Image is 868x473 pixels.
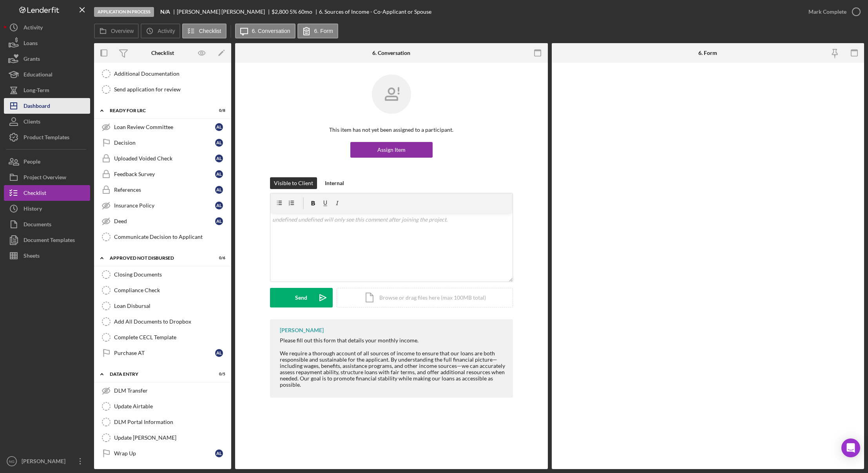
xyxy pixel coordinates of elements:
button: People [4,154,90,169]
div: 0 / 6 [211,256,225,260]
a: Update Airtable [98,398,227,414]
div: Sheets [24,248,40,266]
div: 5 % [290,9,297,15]
div: [PERSON_NAME] [280,327,324,333]
div: Educational [24,67,53,84]
a: Complete CECL Template [98,329,227,345]
button: Clients [4,114,90,129]
a: DLM Portal Information [98,414,227,430]
a: Insurance PolicyAL [98,198,227,213]
button: Sheets [4,248,90,264]
button: 6. Form [297,24,338,38]
a: Send application for review [98,82,227,97]
button: 6. Conversation [235,24,295,38]
div: Loan Review Committee [114,124,215,130]
button: Dashboard [4,98,90,114]
div: Complete CECL Template [114,334,227,340]
a: Update [PERSON_NAME] [98,430,227,446]
div: Dashboard [24,98,50,116]
div: Clients [24,114,40,131]
div: Checklist [151,50,174,56]
div: 0 / 8 [211,108,225,113]
button: Educational [4,67,90,82]
label: Overview [111,28,134,34]
div: DLM Portal Information [114,419,227,425]
button: Internal [321,177,348,189]
div: Wrap Up [114,450,215,457]
div: A L [215,202,223,209]
div: A L [215,186,223,194]
div: Documents [24,216,51,234]
button: Visible to Client [270,177,317,189]
button: History [4,201,90,216]
button: Document Templates [4,232,90,248]
a: ReferencesAL [98,182,227,198]
div: 0 / 5 [211,372,225,377]
button: Activity [141,24,180,38]
div: Visible to Client [274,177,313,189]
div: Document Templates [24,232,75,250]
button: Documents [4,216,90,232]
div: Compliance Check [114,287,227,293]
a: Communicate Decision to Applicant [98,229,227,245]
div: Assign Item [377,142,406,158]
button: Project Overview [4,169,90,185]
div: Activity [24,20,43,37]
div: A L [215,170,223,178]
button: Overview [94,24,139,38]
div: Uploaded Voided Check [114,155,215,162]
div: Add All Documents to Dropbox [114,318,227,325]
button: Loans [4,35,90,51]
label: Activity [158,28,175,34]
div: Loans [24,35,38,53]
button: Grants [4,51,90,67]
span: $2,800 [272,8,288,15]
div: 6. Conversation [372,50,410,56]
div: Update [PERSON_NAME] [114,435,227,441]
div: We require a thorough account of all sources of income to ensure that our loans are both responsi... [280,350,505,388]
div: Deed [114,218,215,224]
label: Checklist [199,28,221,34]
div: A L [215,349,223,357]
a: Purchase ATAL [98,345,227,361]
div: Loan Disbursal [114,303,227,309]
div: Feedback Survey [114,171,215,177]
div: Grants [24,51,40,69]
div: Decision [114,140,215,146]
div: People [24,154,40,171]
b: N/A [160,9,170,15]
div: A L [215,123,223,131]
a: Product Templates [4,129,90,145]
div: Mark Complete [808,4,846,20]
a: Uploaded Voided CheckAL [98,151,227,166]
div: 6. Sources of Income - Co-Applicant or Spouse [319,9,431,15]
div: Purchase AT [114,350,215,356]
div: Closing Documents [114,271,227,278]
a: Activity [4,20,90,35]
div: References [114,187,215,193]
a: Add All Documents to Dropbox [98,314,227,329]
div: [PERSON_NAME] [PERSON_NAME] [177,9,272,15]
button: Mark Complete [801,4,864,20]
div: Additional Documentation [114,71,227,77]
label: 6. Form [314,28,333,34]
div: Product Templates [24,129,69,147]
div: Send application for review [114,86,227,93]
div: Please fill out this form that details your monthly income. [280,337,505,344]
div: A L [215,449,223,457]
a: DLM Transfer [98,383,227,398]
div: Long-Term [24,82,49,100]
p: This item has not yet been assigned to a participant. [329,126,453,134]
div: Send [295,288,307,307]
button: Assign Item [350,142,433,158]
a: Wrap UpAL [98,446,227,461]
